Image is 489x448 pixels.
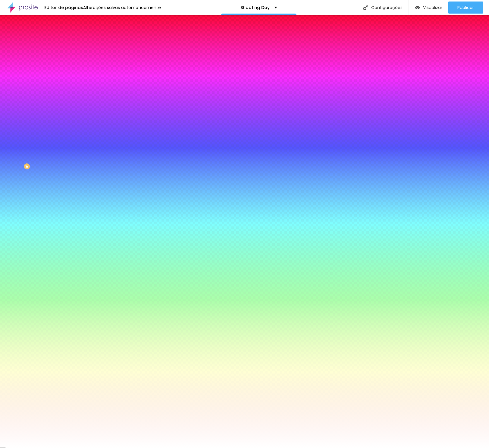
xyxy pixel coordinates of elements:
[240,5,270,10] p: Shooting Day
[423,5,442,10] span: Visualizar
[363,5,368,10] img: Icone
[41,5,83,10] div: Editor de páginas
[409,2,448,14] button: Visualizar
[415,5,420,10] img: view-1.svg
[448,2,483,14] button: Publicar
[83,5,161,10] div: Alterações salvas automaticamente
[457,5,474,10] span: Publicar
